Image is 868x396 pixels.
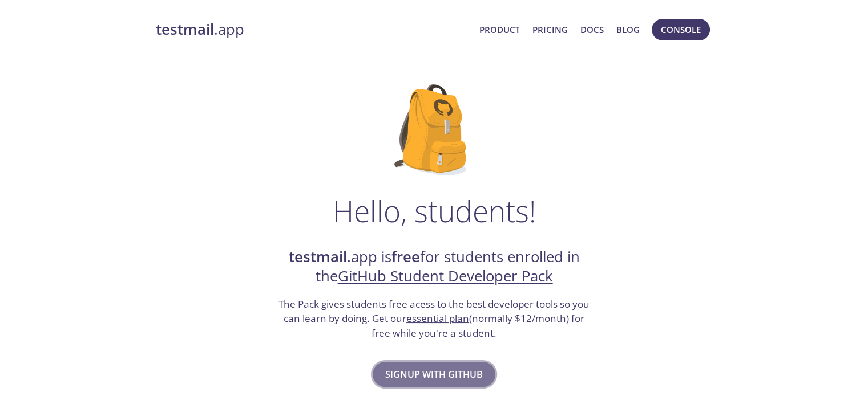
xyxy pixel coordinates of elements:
[652,19,710,40] button: Console
[391,247,420,267] strong: free
[156,20,470,39] a: testmail.app
[338,266,553,286] a: GitHub Student Developer Pack
[580,22,604,37] a: Docs
[616,22,640,37] a: Blog
[156,19,214,39] strong: testmail
[661,22,701,37] span: Console
[277,297,591,341] h3: The Pack gives students free acess to the best developer tools so you can learn by doing. Get our...
[532,22,567,37] a: Pricing
[394,84,474,175] img: github-student-backpack.png
[406,312,469,325] a: essential plan
[373,362,495,387] button: Signup with GitHub
[289,247,347,267] strong: testmail
[385,366,483,382] span: Signup with GitHub
[333,194,536,228] h1: Hello, students!
[277,247,591,287] h2: .app is for students enrolled in the
[479,22,519,37] a: Product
